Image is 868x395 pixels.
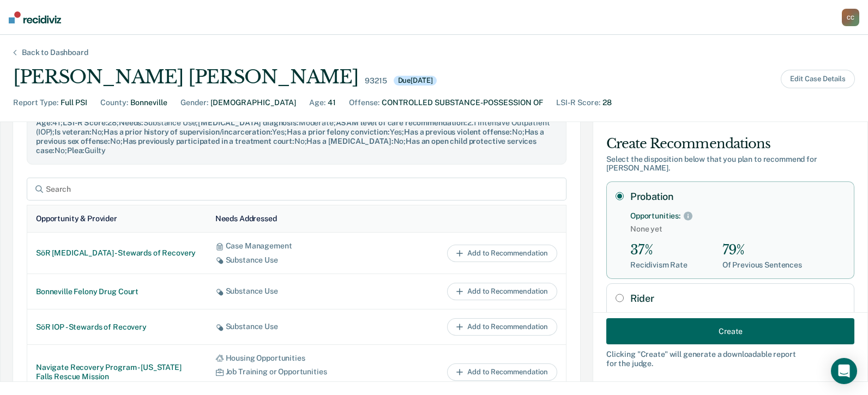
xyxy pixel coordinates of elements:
div: Offense : [349,97,379,108]
div: Substance Use [215,287,368,296]
span: Has a [MEDICAL_DATA] : [306,137,393,145]
input: Search [27,178,566,201]
span: Needs : [119,118,143,127]
div: Clicking " Create " will generate a downloadable report for the judge. [606,350,854,368]
div: 28 [602,97,612,108]
span: Has a prior history of supervision/incarceration : [104,127,272,136]
div: Navigate Recovery Program - [US_STATE] Falls Rescue Mission [36,363,198,381]
label: Rider [630,293,845,305]
div: Needs Addressed [215,214,277,223]
div: [PERSON_NAME] [PERSON_NAME] [13,66,358,88]
div: SöR IOP - Stewards of Recovery [36,323,198,332]
div: Opportunity & Provider [36,214,117,223]
span: Has previously participated in a treatment court : [123,137,294,145]
div: Substance Use [215,322,368,331]
div: Due [DATE] [394,76,437,86]
span: Is veteran : [55,127,91,136]
div: Create Recommendations [606,135,854,153]
button: Add to Recommendation [447,318,557,336]
div: Of Previous Sentences [722,260,802,270]
img: Recidiviz [9,11,61,23]
div: 93215 [365,76,387,86]
div: Bonneville [130,97,167,108]
div: Case Management [215,241,368,251]
span: Has a prior felony conviction : [287,127,390,136]
span: Age : [36,118,52,127]
span: Has a previous violent offense : [404,127,512,136]
div: Back to Dashboard [9,48,101,57]
label: Probation [630,191,845,203]
div: 37% [630,242,688,258]
div: Select the disposition below that you plan to recommend for [PERSON_NAME] . [606,155,854,173]
div: Substance Use [215,256,368,265]
span: Has a previous sex offense : [36,127,544,145]
button: Add to Recommendation [447,363,557,381]
div: C C [842,9,859,26]
div: CONTROLLED SUBSTANCE-POSSESSION OF [382,97,543,108]
div: Job Training or Opportunities [215,367,368,376]
div: SöR [MEDICAL_DATA] - Stewards of Recovery [36,248,198,258]
span: None yet [630,224,845,234]
span: [MEDICAL_DATA] diagnosis : [198,118,299,127]
div: 41 ; 28 ; Substance Use ; Moderate ; 2.1 Intensive Outpatient (IOP) ; No ; Yes ; Yes ; No ; No ; ... [36,118,557,155]
div: LSI-R Score : [556,97,600,108]
button: Create [606,318,854,344]
button: Edit Case Details [781,70,855,88]
div: County : [100,97,128,108]
div: Full PSI [61,97,87,108]
div: Housing Opportunities [215,354,368,363]
div: Age : [309,97,325,108]
button: Add to Recommendation [447,283,557,300]
div: Bonneville Felony Drug Court [36,287,198,296]
div: Opportunities: [630,211,680,221]
div: 79% [722,242,802,258]
div: Open Intercom Messenger [831,358,857,384]
span: ASAM level of care recommendation : [336,118,467,127]
button: Add to Recommendation [447,245,557,262]
div: Substance Use [215,381,368,391]
span: LSI-R Score : [63,118,107,127]
div: Report Type : [13,97,58,108]
span: Has an open child protective services case : [36,137,537,155]
div: Gender : [180,97,208,108]
div: [DEMOGRAPHIC_DATA] [210,97,296,108]
span: Plea : [67,146,85,155]
button: CC [842,9,859,26]
div: Recidivism Rate [630,260,688,270]
div: 41 [328,97,336,108]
